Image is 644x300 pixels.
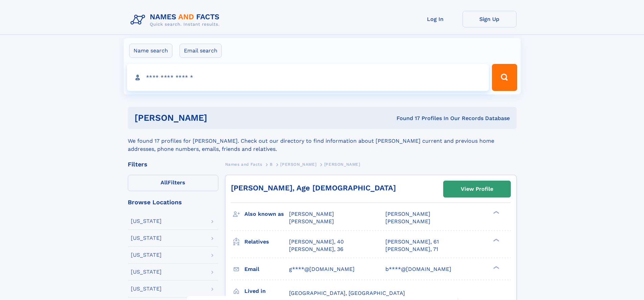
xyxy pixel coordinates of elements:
[129,44,172,58] label: Name search
[244,236,289,248] h3: Relatives
[161,179,168,186] span: All
[128,11,225,29] img: Logo Names and Facts
[131,235,162,241] div: [US_STATE]
[492,64,517,91] button: Search Button
[289,238,344,246] a: [PERSON_NAME], 40
[280,162,316,167] span: [PERSON_NAME]
[492,210,500,215] div: ❯
[131,252,162,258] div: [US_STATE]
[444,181,510,197] a: View Profile
[244,263,289,275] h3: Email
[302,115,510,122] div: Found 17 Profiles In Our Records Database
[244,285,289,297] h3: Lived in
[131,269,162,275] div: [US_STATE]
[289,218,334,225] span: [PERSON_NAME]
[270,160,273,168] a: B
[128,161,218,167] div: Filters
[135,114,302,122] h1: [PERSON_NAME]
[324,162,360,167] span: [PERSON_NAME]
[128,129,517,153] div: We found 17 profiles for [PERSON_NAME]. Check out our directory to find information about [PERSON...
[131,218,162,224] div: [US_STATE]
[461,181,493,197] div: View Profile
[225,160,262,168] a: Names and Facts
[128,199,218,205] div: Browse Locations
[492,238,500,242] div: ❯
[462,11,517,27] a: Sign Up
[385,238,439,246] a: [PERSON_NAME], 61
[408,11,462,27] a: Log In
[385,246,438,253] a: [PERSON_NAME], 71
[492,265,500,270] div: ❯
[280,160,316,168] a: [PERSON_NAME]
[180,44,222,58] label: Email search
[128,175,218,191] label: Filters
[131,286,162,292] div: [US_STATE]
[231,184,396,192] a: [PERSON_NAME], Age [DEMOGRAPHIC_DATA]
[385,211,430,217] span: [PERSON_NAME]
[289,211,334,217] span: [PERSON_NAME]
[127,64,489,91] input: search input
[244,208,289,220] h3: Also known as
[289,290,405,296] span: [GEOGRAPHIC_DATA], [GEOGRAPHIC_DATA]
[289,246,343,253] a: [PERSON_NAME], 36
[385,218,430,225] span: [PERSON_NAME]
[270,162,273,167] span: B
